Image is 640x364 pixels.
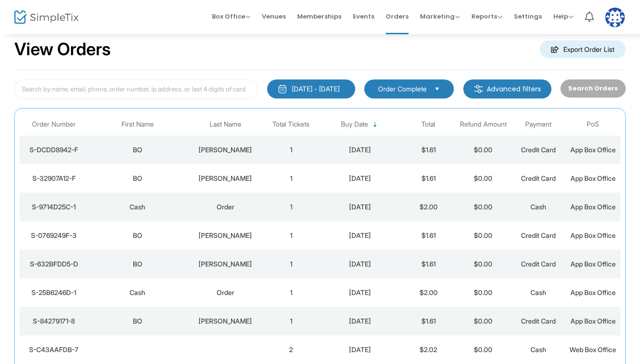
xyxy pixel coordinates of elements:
[90,288,184,297] div: Cash
[321,174,399,183] div: 8/22/2025
[212,12,250,21] span: Box Office
[570,260,616,268] span: App Box Office
[570,317,616,325] span: App Box Office
[321,259,399,269] div: 8/22/2025
[22,288,86,297] div: S-25B6246D-1
[378,84,427,94] span: Order Complete
[401,221,456,250] td: $1.61
[321,288,399,297] div: 8/22/2025
[401,136,456,164] td: $1.61
[540,40,626,58] m-button: Export Order List
[321,345,399,354] div: 8/21/2025
[456,307,510,335] td: $0.00
[570,231,616,239] span: App Box Office
[521,146,556,154] span: Credit Card
[570,288,616,296] span: App Box Office
[321,316,399,326] div: 8/22/2025
[22,231,86,240] div: S-0769249F-3
[292,84,340,94] div: [DATE] - [DATE]
[264,113,319,136] th: Total Tickets
[570,174,616,182] span: App Box Office
[420,12,460,21] span: Marketing
[456,136,510,164] td: $0.00
[264,335,319,364] td: 2
[22,145,86,155] div: S-DCDD8942-F
[190,202,261,212] div: Order
[121,120,154,128] span: First Name
[521,260,556,268] span: Credit Card
[456,221,510,250] td: $0.00
[587,120,599,128] span: PoS
[456,250,510,278] td: $0.00
[430,84,444,94] button: Select
[90,231,184,240] div: BO
[401,278,456,307] td: $2.00
[570,203,616,211] span: App Box Office
[463,79,551,98] m-button: Advanced filters
[190,174,261,183] div: GIBSON
[525,120,551,128] span: Payment
[90,259,184,269] div: BO
[264,250,319,278] td: 1
[530,345,546,354] span: Cash
[321,231,399,240] div: 8/22/2025
[514,4,542,29] span: Settings
[22,345,86,354] div: S-C43AAFDB-7
[521,317,556,325] span: Credit Card
[262,4,286,29] span: Venues
[456,193,510,221] td: $0.00
[90,316,184,326] div: BO
[553,12,573,21] span: Help
[321,202,399,212] div: 8/22/2025
[456,113,510,136] th: Refund Amount
[264,307,319,335] td: 1
[14,39,111,60] h2: View Orders
[190,259,261,269] div: GIBSON
[278,84,287,94] img: monthly
[521,174,556,182] span: Credit Card
[401,164,456,193] td: $1.61
[570,345,616,354] span: Web Box Office
[456,164,510,193] td: $0.00
[456,335,510,364] td: $0.00
[190,288,261,297] div: Order
[401,307,456,335] td: $1.61
[90,174,184,183] div: BO
[264,136,319,164] td: 1
[570,146,616,154] span: App Box Office
[401,250,456,278] td: $1.61
[14,79,258,99] input: Search by name, email, phone, order number, ip address, or last 4 digits of card
[386,4,409,29] span: Orders
[474,84,483,94] img: filter
[297,4,341,29] span: Memberships
[22,174,86,183] div: S-32907A12-F
[20,113,620,364] div: Data table
[90,145,184,155] div: BO
[190,316,261,326] div: GIBSON
[521,231,556,239] span: Credit Card
[210,120,241,128] span: Last Name
[401,113,456,136] th: Total
[264,193,319,221] td: 1
[267,79,355,98] button: [DATE] - [DATE]
[341,120,368,128] span: Buy Date
[264,278,319,307] td: 1
[22,202,86,212] div: S-9714D25C-1
[401,193,456,221] td: $2.00
[264,221,319,250] td: 1
[456,278,510,307] td: $0.00
[22,259,86,269] div: S-632BFDD5-D
[32,120,76,128] span: Order Number
[190,231,261,240] div: GIBSON
[264,164,319,193] td: 1
[530,288,546,296] span: Cash
[530,203,546,211] span: Cash
[321,145,399,155] div: 8/22/2025
[90,202,184,212] div: Cash
[190,145,261,155] div: GIBSON
[22,316,86,326] div: S-84279171-8
[471,12,502,21] span: Reports
[371,121,379,128] span: Sortable
[401,335,456,364] td: $2.02
[353,4,374,29] span: Events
